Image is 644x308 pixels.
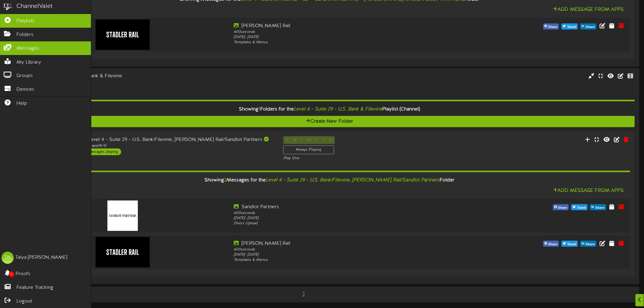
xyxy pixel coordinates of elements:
[234,240,475,247] div: [PERSON_NAME] Rail
[580,23,597,30] button: Share
[224,177,227,183] span: 2
[543,23,559,30] button: Share
[234,257,475,263] div: Templates & Menus
[16,86,34,93] span: Devices
[16,72,33,79] span: Groups
[557,205,569,211] span: Share
[96,19,150,50] img: e981aba8-a608-4367-9e90-1ac2846b8588.png
[16,298,32,305] span: Logout
[24,73,273,80] div: Level 4 - Suite 29 - U.S. Bank & Filevine
[234,211,475,216] div: 600 seconds
[234,23,475,30] div: [PERSON_NAME] Rail
[580,241,597,247] button: Share
[551,187,626,194] button: Add Message From Apps
[16,271,30,278] span: Proofs
[590,204,606,210] button: Share
[566,24,578,30] span: Tweet
[576,205,587,211] span: Tweet
[9,271,14,277] span: 0
[234,40,475,45] div: Templates & Menus
[80,143,274,149] div: Landscape ( 16:9 )
[16,284,53,291] span: Feature Tracking
[24,80,273,85] div: Landscape ( 16:9 )
[83,149,121,155] div: 2 messages playing
[584,24,596,30] span: Share
[234,204,475,211] div: Sandlot Partners
[562,241,578,247] button: Tweet
[547,241,559,248] span: Share
[566,241,578,248] span: Tweet
[96,237,150,268] img: e981aba8-a608-4367-9e90-1ac2846b8588.png
[553,204,569,210] button: Share
[234,221,475,226] div: Direct Upload
[234,247,475,252] div: 600 seconds
[16,18,35,25] span: Playlists
[259,107,261,112] span: 1
[594,205,606,211] span: Share
[16,45,39,52] span: Messages
[234,30,475,35] div: 600 seconds
[562,23,578,30] button: Tweet
[234,252,475,257] div: [DATE] - [DATE]
[24,116,635,127] button: Create New Folder
[294,107,383,112] i: Level 4 - Suite 29 - U.S. Bank & Filevine
[2,252,14,264] div: TN
[551,6,626,13] button: Add Message From Apps
[543,241,559,247] button: Share
[283,145,334,154] div: Always Playing
[16,31,33,38] span: Folders
[266,177,440,183] i: Level 4 - Suite 29 - U.S. Bank/Filevine, [PERSON_NAME] Rail/Sandlot Partners
[571,204,588,210] button: Tweet
[15,254,67,261] div: Talya [PERSON_NAME]
[301,291,306,297] span: 1
[547,24,559,30] span: Share
[283,156,427,161] div: Play One
[107,201,138,231] img: a0bbd7d0-d389-4c39-85f3-d5c95d0765d7.jpg
[234,35,475,40] div: [DATE] - [DATE]
[24,85,273,90] div: # 10019
[80,136,274,143] div: Level 4 - Suite 29 - U.S. Bank/Filevine, [PERSON_NAME] Rail/Sandlot Partners
[20,103,639,116] div: Showing Folders for the Playlist (Channel)
[16,100,27,107] span: Help
[16,59,41,66] span: My Library
[234,216,475,221] div: [DATE] - [DATE]
[24,174,635,187] div: Showing Messages for the Folder
[16,2,53,11] div: ChannelValet
[584,241,596,248] span: Share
